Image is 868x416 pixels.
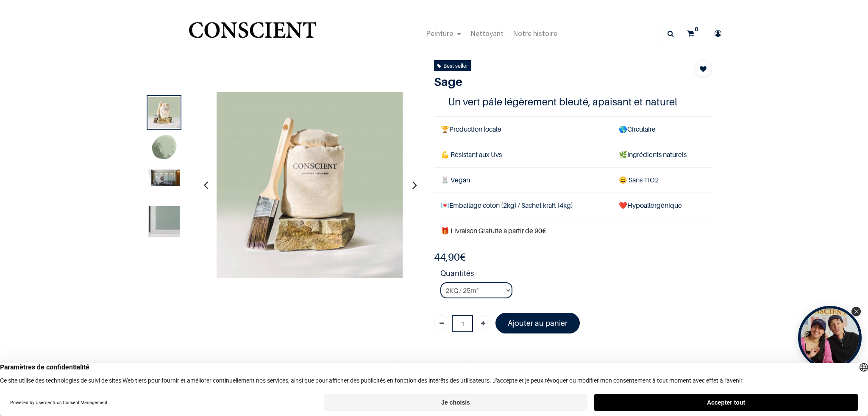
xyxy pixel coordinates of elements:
td: Ingrédients naturels [612,142,712,167]
img: Product image [148,170,180,186]
td: Emballage coton (2kg) / Sachet kraft (4kg) [434,193,612,218]
img: Product image [148,133,180,165]
img: Product image [148,206,180,237]
img: Conscient [187,17,318,50]
span: 🧪 [389,362,398,370]
span: 💡 [461,362,470,370]
div: Best seller [437,61,468,70]
div: Close Tolstoy widget [851,307,861,316]
span: Description [334,362,369,370]
font: 🎁 Livraison Gratuite à partir de 90€ [441,226,546,235]
a: Ajouter [476,315,491,331]
span: 💪 Résistant aux Uvs [441,150,502,159]
span: Notre histoire [513,28,557,38]
td: Circulaire [612,116,712,142]
font: Ajouter au panier [508,319,568,328]
a: Supprimer [434,315,449,331]
a: Peinture [421,19,466,48]
span: 💌 [441,201,449,209]
span: 🐰 Vegan [441,176,470,184]
td: ans TiO2 [612,168,712,193]
span: 😄 S [619,176,632,184]
sup: 0 [693,25,701,33]
td: Production locale [434,116,612,142]
a: Logo of Conscient [187,17,318,50]
div: Open Tolstoy [798,306,862,369]
td: ❤️Hypoallergénique [612,193,712,218]
a: Ajouter au panier [495,313,580,333]
div: Open Tolstoy widget [798,306,862,369]
span: Peinture [426,28,453,38]
div: Tolstoy bubble widget [798,306,862,369]
span: Composition [402,362,441,370]
span: Add to wishlist [700,64,707,74]
span: Nettoyant [470,28,504,38]
span: 44,90 [434,251,460,263]
h1: Sage [434,74,670,89]
img: Product image [217,92,403,278]
b: € [434,251,466,263]
span: 🌎 [619,125,627,133]
a: 0 [681,19,705,48]
img: Product image [148,97,180,128]
iframe: Tidio Chat [824,361,864,401]
strong: Quantités [440,267,712,282]
span: Conseils d'utilisation [474,362,535,370]
span: 🏆 [441,125,449,133]
h4: Un vert pâle légèrement bleuté, apaisant et naturel [448,95,698,108]
button: Add to wishlist [695,60,712,77]
span: 🌿 [619,150,627,159]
